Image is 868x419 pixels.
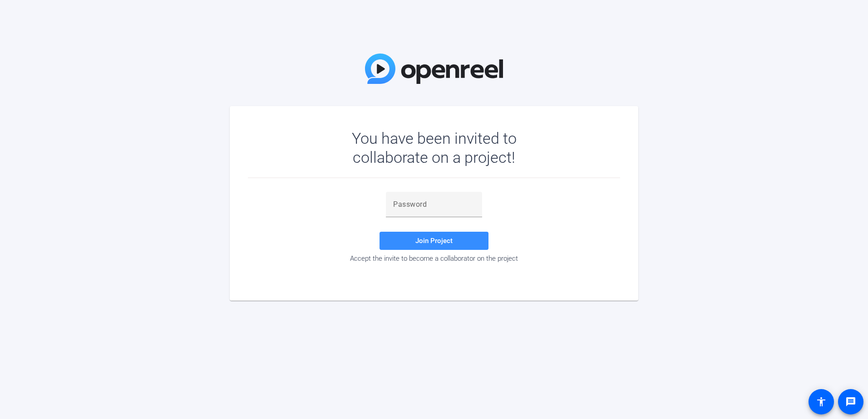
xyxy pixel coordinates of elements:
[325,129,543,167] div: You have been invited to collaborate on a project!
[845,396,856,407] mat-icon: message
[415,237,453,245] span: Join Project
[393,199,475,210] input: Password
[380,232,488,250] button: Join Project
[365,54,503,84] img: OpenReel Logo
[248,254,620,263] div: Accept the invite to become a collaborator on the project
[816,396,827,407] mat-icon: accessibility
